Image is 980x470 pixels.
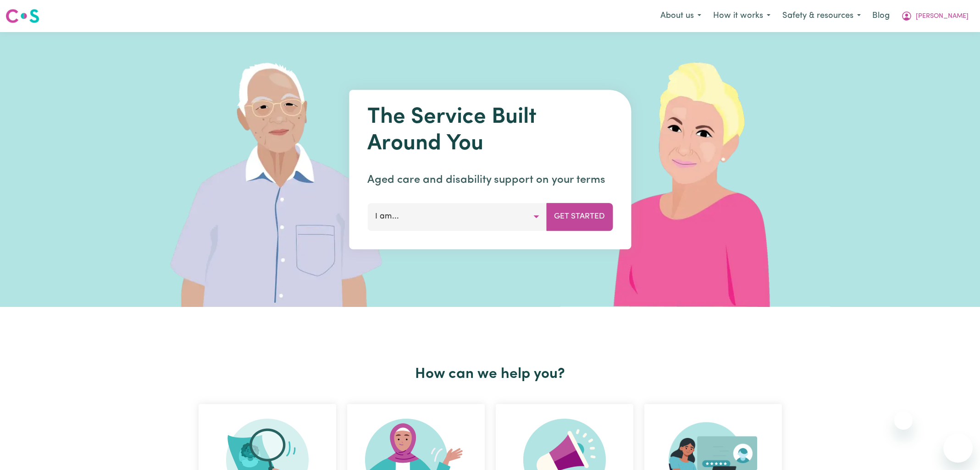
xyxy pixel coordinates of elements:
p: Aged care and disability support on your terms [367,172,613,188]
button: About us [654,6,707,26]
span: [PERSON_NAME] [916,11,969,22]
iframe: Close message [894,411,913,430]
iframe: Button to launch messaging window [943,433,973,463]
button: My Account [895,6,974,26]
button: I am... [367,203,547,230]
button: Get Started [546,203,613,230]
button: How it works [707,6,776,26]
h2: How can we help you? [193,366,787,383]
button: Safety & resources [776,6,867,26]
h1: The Service Built Around You [367,104,613,157]
a: Careseekers logo [6,5,39,27]
img: Careseekers logo [6,8,39,24]
a: Blog [867,6,895,26]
